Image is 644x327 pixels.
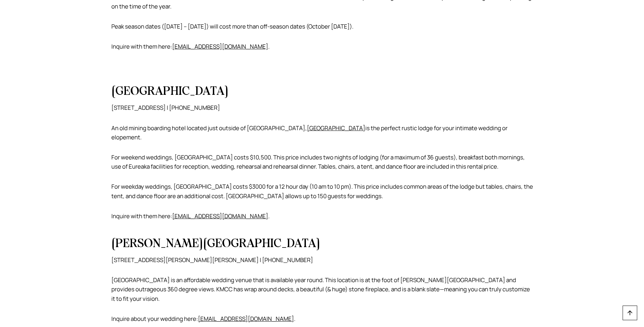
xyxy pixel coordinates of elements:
[307,124,365,132] a: [GEOGRAPHIC_DATA]
[172,42,268,50] a: [EMAIL_ADDRESS][DOMAIN_NAME]
[198,315,294,323] a: [EMAIL_ADDRESS][DOMAIN_NAME]
[111,211,533,221] p: Inquire with them here: .
[111,238,533,249] h2: [PERSON_NAME][GEOGRAPHIC_DATA]
[111,255,533,264] p: [STREET_ADDRESS][PERSON_NAME][PERSON_NAME] | [PHONE_NUMBER]
[111,22,533,31] p: Peak season dates ([DATE] – [DATE]) will cost more than off-season dates (October [DATE]).
[111,42,533,51] p: Inquire with them here: .
[111,153,533,171] p: For weekend weddings, [GEOGRAPHIC_DATA] costs $10,500. This price includes two nights of lodging ...
[111,86,533,97] h2: [GEOGRAPHIC_DATA]
[111,123,533,142] p: An old mining boarding hotel located just outside of [GEOGRAPHIC_DATA], is the perfect rustic lod...
[111,314,533,323] p: Inquire about your wedding here: .
[623,306,637,320] a: Scroll to top
[111,103,533,112] p: [STREET_ADDRESS] | [PHONE_NUMBER]
[111,275,533,303] p: [GEOGRAPHIC_DATA] is an affordable wedding venue that is available year round. This location is a...
[172,212,268,220] a: [EMAIL_ADDRESS][DOMAIN_NAME]
[111,182,533,200] p: For weekday weddings, [GEOGRAPHIC_DATA] costs $3000 for a 12 hour day (10 am to 10 pm). This pric...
